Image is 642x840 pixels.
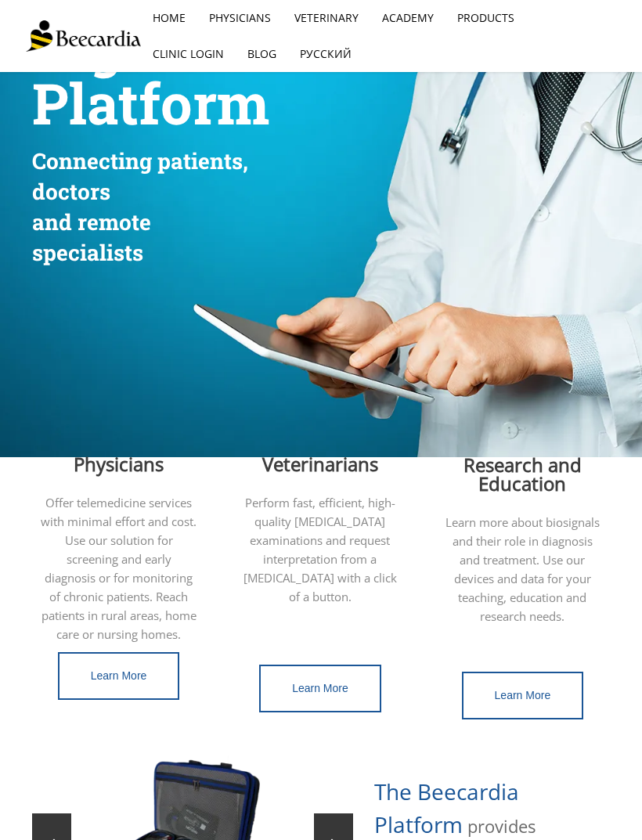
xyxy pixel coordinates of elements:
a: Русский [288,36,363,72]
span: Platform [32,66,269,140]
span: Offer telemedicine services with minimal effort and cost. Use our solution for screening and earl... [41,495,197,642]
span: Learn More [495,689,551,701]
a: Learn More [462,672,584,719]
span: Research and Education [463,452,582,496]
span: and remote specialists [32,207,151,267]
span: Learn More [91,669,147,682]
span: Connecting patients, doctors [32,146,248,206]
a: Learn More [259,665,381,712]
img: Beecardia [26,20,141,52]
span: Physicians [74,451,164,477]
a: Clinic Login [141,36,236,72]
span: Learn More [292,682,348,694]
a: Learn More [58,652,180,700]
span: Learn more about biosignals and their role in diagnosis and treatment. Use our devices and data f... [445,514,600,624]
span: Veterinarians [262,451,378,477]
a: Blog [236,36,288,72]
span: The Beecardia Platform [374,777,519,839]
span: Perform fast, efficient, high-quality [MEDICAL_DATA] examinations and request interpretation from... [243,495,397,604]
